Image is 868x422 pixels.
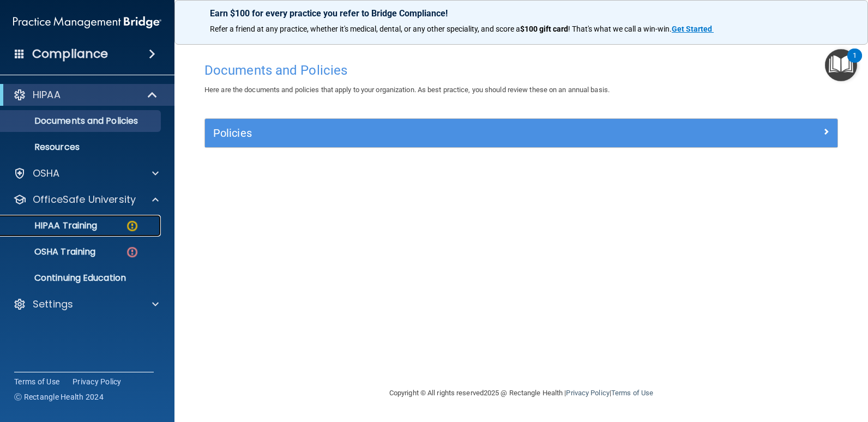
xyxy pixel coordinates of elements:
[611,389,653,397] a: Terms of Use
[7,116,156,126] p: Documents and Policies
[213,124,829,142] a: Policies
[7,246,95,257] p: OSHA Training
[14,391,104,402] span: Ⓒ Rectangle Health 2024
[672,25,714,33] a: Get Started
[825,49,857,81] button: Open Resource Center, 1 new notification
[210,25,520,33] span: Refer a friend at any practice, whether it's medical, dental, or any other speciality, and score a
[322,376,720,411] div: Copyright © All rights reserved 2025 @ Rectangle Health | |
[33,298,73,311] p: Settings
[204,63,838,77] h4: Documents and Policies
[566,389,609,397] a: Privacy Policy
[213,127,671,139] h5: Policies
[33,88,61,101] p: HIPAA
[33,167,60,180] p: OSHA
[13,88,158,101] a: HIPAA
[13,11,161,33] img: PMB logo
[7,142,156,153] p: Resources
[125,245,139,259] img: danger-circle.6113f641.png
[13,298,159,311] a: Settings
[7,273,156,284] p: Continuing Education
[13,167,159,180] a: OSHA
[7,220,97,231] p: HIPAA Training
[520,25,568,33] strong: $100 gift card
[853,56,857,70] div: 1
[672,25,712,33] strong: Get Started
[210,8,833,19] p: Earn $100 for every practice you refer to Bridge Compliance!
[13,193,159,206] a: OfficeSafe University
[568,25,672,33] span: ! That's what we call a win-win.
[125,219,139,233] img: warning-circle.0cc9ac19.png
[32,46,108,62] h4: Compliance
[14,376,59,387] a: Terms of Use
[33,193,136,206] p: OfficeSafe University
[73,376,122,387] a: Privacy Policy
[204,86,610,94] span: Here are the documents and policies that apply to your organization. As best practice, you should...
